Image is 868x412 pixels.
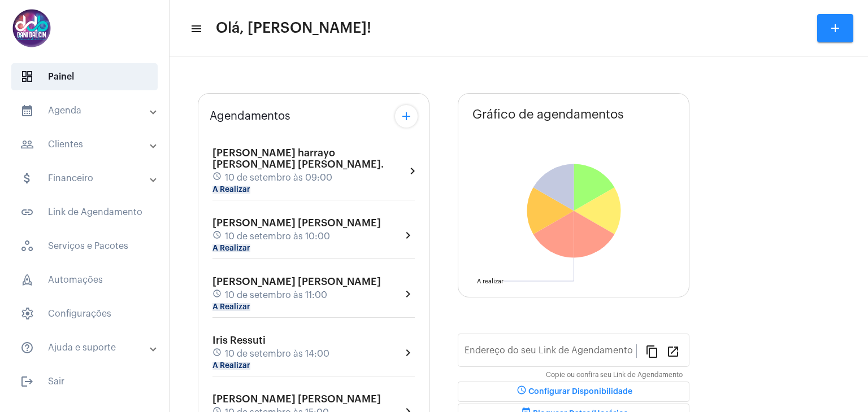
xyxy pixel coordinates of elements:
mat-icon: add [828,21,842,35]
mat-icon: chevron_right [401,287,415,301]
mat-icon: sidenav icon [20,104,34,117]
mat-icon: sidenav icon [190,22,201,36]
span: Automações [11,266,158,293]
mat-expansion-panel-header: sidenav iconFinanceiro [7,165,169,192]
mat-panel-title: Clientes [20,138,151,151]
mat-icon: schedule [212,289,223,301]
mat-expansion-panel-header: sidenav iconAjuda e suporte [7,334,169,361]
mat-icon: sidenav icon [20,375,34,388]
mat-hint: Copie ou confira seu Link de Agendamento [546,371,683,379]
mat-panel-title: Ajuda e suporte [20,341,151,354]
span: 10 de setembro às 09:00 [225,173,332,183]
mat-icon: schedule [212,172,223,184]
span: 10 de setembro às 10:00 [225,231,330,242]
span: Link de Agendamento [11,199,158,226]
span: [PERSON_NAME] [PERSON_NAME] [212,277,381,287]
span: Sair [11,368,158,395]
span: sidenav icon [20,273,34,287]
mat-icon: schedule [212,348,223,360]
mat-icon: add [400,109,413,123]
mat-icon: content_copy [645,344,659,358]
mat-icon: sidenav icon [20,138,34,151]
span: [PERSON_NAME] harrayo [PERSON_NAME] [PERSON_NAME]. [212,148,384,169]
input: Link [465,348,636,358]
span: 10 de setembro às 11:00 [225,290,327,300]
text: A realizar [477,278,504,284]
mat-icon: chevron_right [406,164,415,178]
mat-panel-title: Financeiro [20,172,151,185]
span: Painel [11,63,158,90]
mat-chip: A Realizar [212,244,250,252]
span: sidenav icon [20,70,34,84]
button: Configurar Disponibilidade [458,382,689,402]
mat-panel-title: Agenda [20,104,151,117]
span: Iris Ressuti [212,335,266,345]
mat-icon: chevron_right [401,229,415,242]
mat-icon: sidenav icon [20,172,34,185]
span: Olá, [PERSON_NAME]! [216,19,371,37]
span: sidenav icon [20,307,34,321]
span: Configurações [11,300,158,327]
mat-expansion-panel-header: sidenav iconClientes [7,131,169,158]
span: [PERSON_NAME] [PERSON_NAME] [212,394,381,404]
span: Agendamentos [210,110,290,122]
span: Gráfico de agendamentos [472,108,624,121]
mat-icon: sidenav icon [20,205,34,219]
mat-icon: schedule [515,385,528,398]
mat-icon: sidenav icon [20,341,34,354]
mat-icon: schedule [212,230,223,243]
span: Configurar Disponibilidade [515,388,632,396]
span: sidenav icon [20,239,34,253]
img: 5016df74-caca-6049-816a-988d68c8aa82.png [9,6,54,51]
span: [PERSON_NAME] [PERSON_NAME] [212,218,381,228]
mat-icon: open_in_new [666,344,680,358]
mat-chip: A Realizar [212,303,250,311]
mat-chip: A Realizar [212,186,250,194]
mat-expansion-panel-header: sidenav iconAgenda [7,97,169,124]
span: Serviços e Pacotes [11,233,158,260]
mat-chip: A Realizar [212,362,250,370]
span: 10 de setembro às 14:00 [225,349,329,359]
mat-icon: chevron_right [401,346,415,360]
